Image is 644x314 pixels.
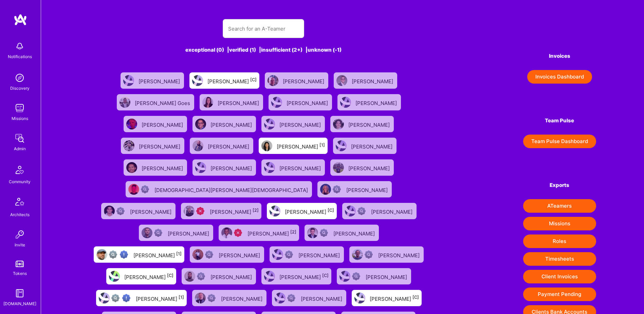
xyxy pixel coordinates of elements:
[126,119,137,129] img: User Avatar
[109,271,120,282] img: User Avatar
[234,229,242,237] img: Unqualified
[179,295,184,300] sup: [1]
[221,227,232,238] img: User Avatar
[104,265,179,287] a: User Avatar[PERSON_NAME][C]
[139,141,182,150] div: [PERSON_NAME]
[136,294,184,302] div: [PERSON_NAME]
[523,118,596,124] h4: Team Pulse
[307,227,318,238] img: User Avatar
[210,163,253,172] div: [PERSON_NAME]
[328,208,334,213] sup: [C]
[219,250,261,259] div: [PERSON_NAME]
[264,200,339,222] a: User Avatar[PERSON_NAME][C]
[14,145,26,152] div: Admin
[328,157,397,178] a: User Avatar[PERSON_NAME]
[302,222,382,244] a: User AvatarNot Scrubbed[PERSON_NAME]
[210,207,259,215] div: [PERSON_NAME]
[279,272,329,281] div: [PERSON_NAME]
[371,207,414,215] div: [PERSON_NAME]
[118,70,187,91] a: User Avatar[PERSON_NAME]
[523,234,596,248] button: Roles
[259,265,334,287] a: User Avatar[PERSON_NAME][C]
[210,272,253,281] div: [PERSON_NAME]
[178,200,264,222] a: User AvatarUnqualified[PERSON_NAME][2]
[259,113,328,135] a: User Avatar[PERSON_NAME]
[523,217,596,230] button: Missions
[256,135,330,157] a: User Avatar[PERSON_NAME][1]
[523,270,596,283] button: Client Invoices
[523,182,596,188] h4: Exports
[187,135,256,157] a: User Avatar[PERSON_NAME]
[378,250,421,259] div: [PERSON_NAME]
[283,76,326,85] div: [PERSON_NAME]
[121,157,190,178] a: User Avatar[PERSON_NAME]
[10,85,30,92] div: Discovery
[328,113,397,135] a: User Avatar[PERSON_NAME]
[334,265,414,287] a: User AvatarNot Scrubbed[PERSON_NAME]
[523,70,596,84] a: Invoices Dashboard
[315,178,394,200] a: User AvatarNot Scrubbed[PERSON_NAME]
[320,184,331,195] img: User Avatar
[126,162,137,173] img: User Avatar
[354,293,365,303] img: User Avatar
[197,91,266,113] a: User Avatar[PERSON_NAME]
[272,249,283,260] img: User Avatar
[267,244,347,265] a: User AvatarNot Scrubbed[PERSON_NAME]
[195,293,206,303] img: User Avatar
[128,184,139,195] img: User Avatar
[287,294,295,302] img: Not Scrubbed
[118,135,187,157] a: User Avatar[PERSON_NAME]
[121,113,190,135] a: User Avatar[PERSON_NAME]
[189,287,269,309] a: User AvatarNot Scrubbed[PERSON_NAME]
[357,207,366,215] img: Not Scrubbed
[262,70,331,91] a: User Avatar[PERSON_NAME]
[123,178,315,200] a: User AvatarNot Scrubbed[DEMOGRAPHIC_DATA][PERSON_NAME][DEMOGRAPHIC_DATA]
[123,75,134,86] img: User Avatar
[365,250,373,259] img: Not Scrubbed
[142,120,184,128] div: [PERSON_NAME]
[370,294,419,302] div: [PERSON_NAME]
[136,222,216,244] a: User AvatarNot Scrubbed[PERSON_NAME]
[9,178,31,185] div: Community
[355,98,398,107] div: [PERSON_NAME]
[352,249,363,260] img: User Avatar
[271,97,282,108] img: User Avatar
[190,113,259,135] a: User Avatar[PERSON_NAME]
[523,287,596,301] button: Payment Pending
[96,249,107,260] img: User Avatar
[13,270,27,277] div: Tokens
[16,261,24,267] img: tokens
[290,229,296,234] sup: [2]
[339,271,350,282] img: User Avatar
[13,39,26,53] img: bell
[349,287,424,309] a: User Avatar[PERSON_NAME][C]
[190,157,259,178] a: User Avatar[PERSON_NAME]
[13,101,26,115] img: teamwork
[253,208,259,213] sup: [2]
[523,53,596,59] h4: Invoices
[13,132,26,145] img: admin teamwork
[13,286,26,300] img: guide book
[14,14,27,26] img: logo
[269,287,349,309] a: User AvatarNot Scrubbed[PERSON_NAME]
[202,97,213,108] img: User Avatar
[207,294,216,302] img: Not Scrubbed
[287,98,329,107] div: [PERSON_NAME]
[218,98,260,107] div: [PERSON_NAME]
[176,251,182,256] sup: [1]
[279,120,322,128] div: [PERSON_NAME]
[351,141,394,150] div: [PERSON_NAME]
[8,53,32,60] div: Notifications
[130,207,173,215] div: [PERSON_NAME]
[523,135,596,148] a: Team Pulse Dashboard
[91,244,187,265] a: User AvatarNot fully vettedHigh Potential User[PERSON_NAME][1]
[523,252,596,266] button: Timesheets
[192,75,203,86] img: User Avatar
[12,115,28,122] div: Missions
[114,91,197,113] a: User Avatar[PERSON_NAME] Goes
[122,294,130,302] img: High Potential User
[192,249,203,260] img: User Avatar
[208,141,251,150] div: [PERSON_NAME]
[301,294,344,302] div: [PERSON_NAME]
[98,200,178,222] a: User AvatarNot Scrubbed[PERSON_NAME]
